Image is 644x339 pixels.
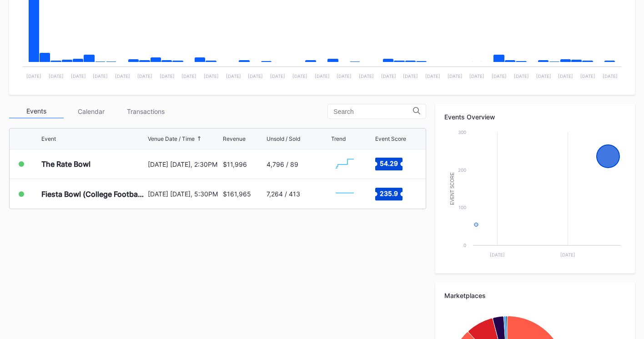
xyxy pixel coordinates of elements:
[450,172,455,205] text: Event Score
[223,135,246,142] div: Revenue
[469,73,484,79] text: [DATE]
[458,205,466,210] text: 100
[148,190,221,198] div: [DATE] [DATE], 5:30PM
[267,160,298,168] div: 4,796 / 89
[137,73,152,79] text: [DATE]
[223,190,251,198] div: $161,965
[26,73,41,79] text: [DATE]
[331,183,358,205] svg: Chart title
[204,73,219,79] text: [DATE]
[381,73,396,79] text: [DATE]
[41,190,146,199] div: Fiesta Bowl (College Football Playoff Semifinals)
[270,73,285,79] text: [DATE]
[267,135,300,142] div: Unsold / Sold
[536,73,551,79] text: [DATE]
[463,242,466,248] text: 0
[331,135,346,142] div: Trend
[490,252,505,257] text: [DATE]
[64,104,118,118] div: Calendar
[603,73,618,79] text: [DATE]
[444,113,626,121] div: Events Overview
[333,108,413,115] input: Search
[492,73,507,79] text: [DATE]
[580,73,595,79] text: [DATE]
[181,73,196,79] text: [DATE]
[248,73,263,79] text: [DATE]
[93,73,108,79] text: [DATE]
[558,73,573,79] text: [DATE]
[380,159,398,167] text: 54.29
[118,104,173,118] div: Transactions
[403,73,418,79] text: [DATE]
[267,190,300,198] div: 7,264 / 413
[49,73,64,79] text: [DATE]
[223,160,247,168] div: $11,996
[514,73,529,79] text: [DATE]
[359,73,374,79] text: [DATE]
[9,104,64,118] div: Events
[444,128,625,264] svg: Chart title
[41,159,91,169] div: The Rate Bowl
[148,160,221,168] div: [DATE] [DATE], 2:30PM
[160,73,175,79] text: [DATE]
[71,73,86,79] text: [DATE]
[380,189,398,197] text: 235.9
[315,73,330,79] text: [DATE]
[226,73,241,79] text: [DATE]
[41,135,56,142] div: Event
[425,73,440,79] text: [DATE]
[148,135,195,142] div: Venue Date / Time
[375,135,406,142] div: Event Score
[560,252,575,257] text: [DATE]
[292,73,307,79] text: [DATE]
[448,73,463,79] text: [DATE]
[444,292,626,299] div: Marketplaces
[458,167,466,173] text: 200
[458,129,466,135] text: 300
[331,153,358,175] svg: Chart title
[115,73,130,79] text: [DATE]
[337,73,352,79] text: [DATE]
